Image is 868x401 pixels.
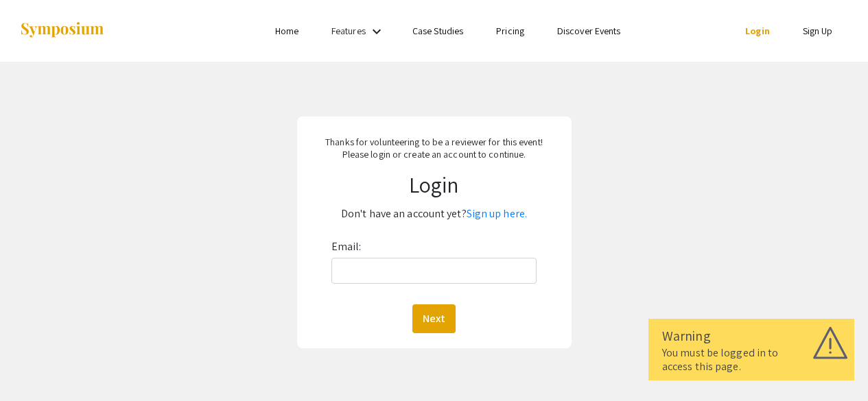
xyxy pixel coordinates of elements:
a: Login [745,25,770,37]
button: Next [412,304,456,333]
p: Thanks for volunteering to be a reviewer for this event! [305,136,563,148]
iframe: Chat [810,339,858,391]
div: Warning [662,326,841,346]
label: Email: [331,236,362,258]
a: Sign up here. [467,206,527,221]
mat-icon: Expand Features list [368,23,385,40]
img: Symposium by ForagerOne [19,21,105,40]
a: Pricing [496,25,524,37]
h1: Login [305,171,563,197]
a: Home [275,25,298,37]
p: Don't have an account yet? [305,203,563,225]
a: Sign Up [803,25,833,37]
p: Please login or create an account to continue. [305,148,563,160]
a: Case Studies [412,25,463,37]
div: You must be logged in to access this page. [662,346,841,374]
a: Features [331,25,366,37]
a: Discover Events [557,25,621,37]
